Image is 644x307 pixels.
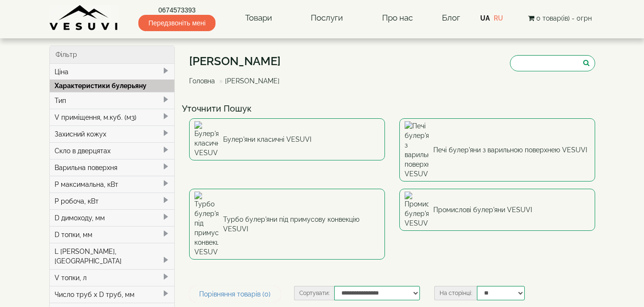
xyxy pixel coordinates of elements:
a: Про нас [373,7,422,29]
label: Сортувати: [294,286,334,300]
a: Печі булер'яни з варильною поверхнею VESUVI Печі булер'яни з варильною поверхнею VESUVI [399,118,595,182]
img: Завод VESUVI [49,5,119,31]
div: Число труб x D труб, мм [50,286,175,303]
div: Тип [50,92,175,109]
div: D димоходу, мм [50,209,175,226]
div: Варильна поверхня [50,159,175,176]
div: V приміщення, м.куб. (м3) [50,109,175,125]
a: Булер'яни класичні VESUVI Булер'яни класичні VESUVI [189,118,385,160]
div: P максимальна, кВт [50,176,175,193]
h1: [PERSON_NAME] [189,55,287,68]
a: Головна [189,77,215,85]
div: Характеристики булерьяну [50,80,175,92]
img: Печі булер'яни з варильною поверхнею VESUVI [405,121,429,179]
img: Турбо булер'яни під примусову конвекцію VESUVI [194,192,218,257]
label: На сторінці: [434,286,477,300]
a: UA [480,14,490,22]
div: Скло в дверцятах [50,142,175,159]
a: Блог [442,13,460,23]
div: D топки, мм [50,226,175,243]
h4: Уточнити Пошук [182,104,602,114]
a: Товари [236,7,282,29]
div: Фільтр [50,46,175,64]
div: L [PERSON_NAME], [GEOGRAPHIC_DATA] [50,243,175,269]
a: Порівняння товарів (0) [189,286,281,302]
span: Передзвоніть мені [138,15,215,31]
a: Турбо булер'яни під примусову конвекцію VESUVI Турбо булер'яни під примусову конвекцію VESUVI [189,189,385,260]
a: Послуги [301,7,352,29]
div: Ціна [50,64,175,80]
button: 0 товар(ів) - 0грн [525,13,595,23]
li: [PERSON_NAME] [217,76,280,86]
img: Булер'яни класичні VESUVI [194,121,218,158]
a: RU [494,14,503,22]
a: Промислові булер'яни VESUVI Промислові булер'яни VESUVI [399,189,595,231]
div: V топки, л [50,269,175,286]
a: 0674573393 [138,5,215,15]
img: Промислові булер'яни VESUVI [405,192,429,228]
div: Захисний кожух [50,125,175,142]
div: P робоча, кВт [50,193,175,209]
span: 0 товар(ів) - 0грн [536,14,592,22]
